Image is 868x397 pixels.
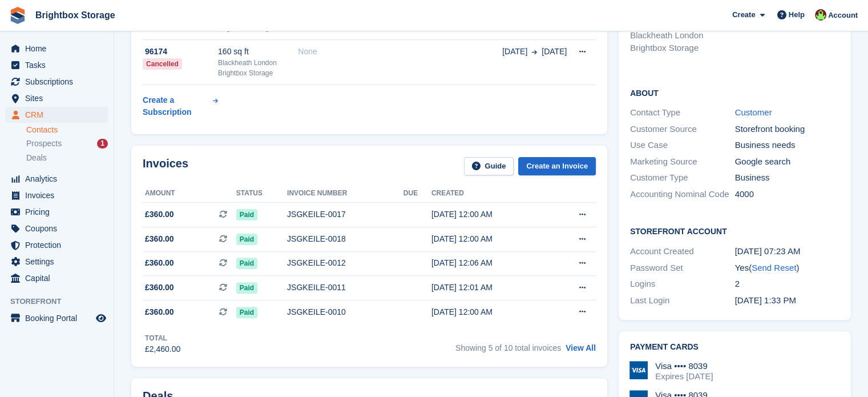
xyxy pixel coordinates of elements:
[6,254,108,270] a: menu
[518,157,596,176] a: Create an Invoice
[287,233,403,245] div: JSGKEILE-0018
[218,58,298,78] div: Blackheath London Brightbox Storage
[6,237,108,253] a: menu
[25,254,94,270] span: Settings
[10,296,114,307] span: Storefront
[6,270,108,286] a: menu
[236,282,257,294] span: Paid
[25,57,94,73] span: Tasks
[287,306,403,318] div: JSGKEILE-0010
[298,46,502,58] div: None
[630,123,735,136] div: Customer Source
[287,257,403,269] div: JSGKEILE-0012
[6,41,108,57] a: menu
[431,185,550,203] th: Created
[25,270,94,286] span: Capital
[25,90,94,106] span: Sites
[655,361,713,371] div: Visa •••• 8039
[431,233,550,245] div: [DATE] 12:00 AM
[815,9,826,21] img: Marlena
[431,282,550,294] div: [DATE] 12:01 AM
[431,208,550,220] div: [DATE] 12:00 AM
[732,9,755,21] span: Create
[25,310,94,326] span: Booking Portal
[431,306,550,318] div: [DATE] 12:00 AM
[735,171,840,185] div: Business
[6,187,108,203] a: menu
[25,171,94,187] span: Analytics
[143,185,236,203] th: Amount
[542,46,567,58] span: [DATE]
[630,294,735,307] div: Last Login
[236,234,257,245] span: Paid
[287,282,403,294] div: JSGKEILE-0011
[630,29,735,55] li: Blackheath London Brightbox Storage
[145,333,180,343] div: Total
[828,10,858,21] span: Account
[789,9,805,21] span: Help
[752,263,796,272] a: Send Reset
[145,208,174,220] span: £360.00
[26,153,47,163] span: Deals
[735,188,840,201] div: 4000
[145,257,174,269] span: £360.00
[25,237,94,253] span: Protection
[735,278,840,291] div: 2
[26,152,108,164] a: Deals
[630,87,839,98] h2: About
[25,41,94,57] span: Home
[630,262,735,275] div: Password Set
[143,157,188,176] h2: Invoices
[630,106,735,119] div: Contact Type
[25,204,94,220] span: Pricing
[502,46,527,58] span: [DATE]
[6,74,108,90] a: menu
[26,125,108,135] a: Contacts
[143,46,218,58] div: 96174
[630,155,735,169] div: Marketing Source
[630,278,735,291] div: Logins
[735,262,840,275] div: Yes
[25,187,94,203] span: Invoices
[735,139,840,152] div: Business needs
[145,306,174,318] span: £360.00
[236,307,257,318] span: Paid
[25,74,94,90] span: Subscriptions
[630,139,735,152] div: Use Case
[94,311,108,325] a: Preview store
[655,371,713,382] div: Expires [DATE]
[218,46,298,58] div: 160 sq ft
[431,257,550,269] div: [DATE] 12:06 AM
[25,220,94,236] span: Coupons
[97,139,108,149] div: 1
[630,343,839,352] h2: Payment cards
[287,208,403,220] div: JSGKEILE-0017
[735,155,840,169] div: Google search
[735,107,772,117] a: Customer
[31,6,120,25] a: Brightbox Storage
[403,185,431,203] th: Due
[9,7,26,24] img: stora-icon-8386f47178a22dfd0bd8f6a31ec36ba5ce8667c1dd55bd0f319d3a0aa187defe.svg
[236,258,257,269] span: Paid
[464,157,514,176] a: Guide
[6,90,108,106] a: menu
[6,204,108,220] a: menu
[735,295,796,305] time: 2025-07-18 12:33:32 UTC
[143,90,218,123] a: Create a Subscription
[630,188,735,201] div: Accounting Nominal Code
[735,123,840,136] div: Storefront booking
[630,225,839,236] h2: Storefront Account
[6,57,108,73] a: menu
[26,138,62,149] span: Prospects
[145,233,174,245] span: £360.00
[236,209,257,220] span: Paid
[143,58,182,70] div: Cancelled
[749,263,799,272] span: ( )
[287,185,403,203] th: Invoice number
[6,310,108,326] a: menu
[566,343,596,352] a: View All
[6,171,108,187] a: menu
[145,343,180,355] div: £2,460.00
[6,107,108,123] a: menu
[236,185,287,203] th: Status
